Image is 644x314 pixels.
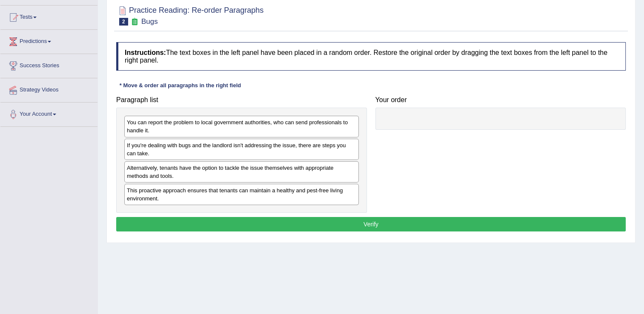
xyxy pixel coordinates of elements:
[125,49,166,56] b: Instructions:
[0,103,97,124] a: Your Account
[141,17,158,26] small: Bugs
[116,42,626,71] h4: The text boxes in the left panel have been placed in a random order. Restore the original order b...
[116,4,263,26] h2: Practice Reading: Re-order Paragraphs
[116,81,244,89] div: * Move & order all paragraphs in the right field
[0,78,97,100] a: Strategy Videos
[124,184,359,205] div: This proactive approach ensures that tenants can maintain a healthy and pest-free living environm...
[0,54,97,75] a: Success Stories
[116,217,626,231] button: Verify
[0,30,97,51] a: Predictions
[124,139,359,160] div: If you're dealing with bugs and the landlord isn't addressing the issue, there are steps you can ...
[0,6,97,27] a: Tests
[375,96,626,104] h4: Your order
[130,18,139,26] small: Exam occurring question
[116,96,367,104] h4: Paragraph list
[124,161,359,183] div: Alternatively, tenants have the option to tackle the issue themselves with appropriate methods an...
[119,18,128,26] span: 2
[124,116,359,137] div: You can report the problem to local government authorities, who can send professionals to handle it.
